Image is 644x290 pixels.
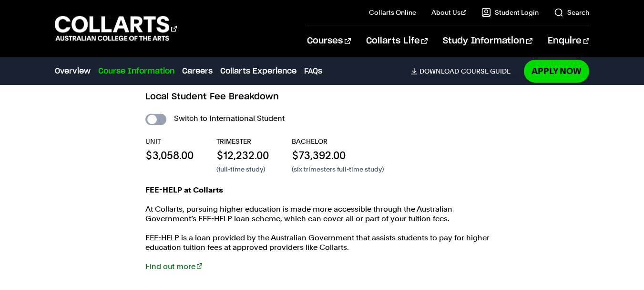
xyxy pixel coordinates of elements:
a: Collarts Online [369,8,416,17]
label: Switch to International Student [174,112,285,125]
p: $73,392.00 [292,148,384,162]
p: (six trimesters full-time study) [292,164,384,174]
span: Download [419,67,459,75]
a: Overview [55,65,91,77]
div: Go to homepage [55,15,177,42]
p: BACHELOR [292,137,384,146]
a: Student Login [481,8,539,17]
strong: FEE-HELP at Collarts [145,185,223,194]
a: Course Information [98,65,174,77]
a: Collarts Life [366,25,428,57]
p: At Collarts, pursuing higher education is made more accessible through the Australian Government’... [145,204,499,224]
a: Study Information [443,25,532,57]
a: Enquire [548,25,589,57]
a: Search [554,8,589,17]
p: $3,058.00 [145,148,194,162]
h3: Local Student Fee Breakdown [145,91,499,103]
p: FEE-HELP is a loan provided by the Australian Government that assists students to pay for higher ... [145,233,499,252]
p: (full-time study) [216,164,269,174]
a: Collarts Experience [220,65,296,77]
p: TRIMESTER [216,137,269,146]
a: Courses [307,25,350,57]
a: About Us [431,8,467,17]
a: FAQs [304,65,322,77]
a: Apply Now [524,60,589,82]
p: UNIT [145,137,194,146]
a: Find out more [145,262,202,271]
p: $12,232.00 [216,148,269,162]
a: DownloadCourse Guide [411,67,518,75]
a: Careers [182,65,213,77]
